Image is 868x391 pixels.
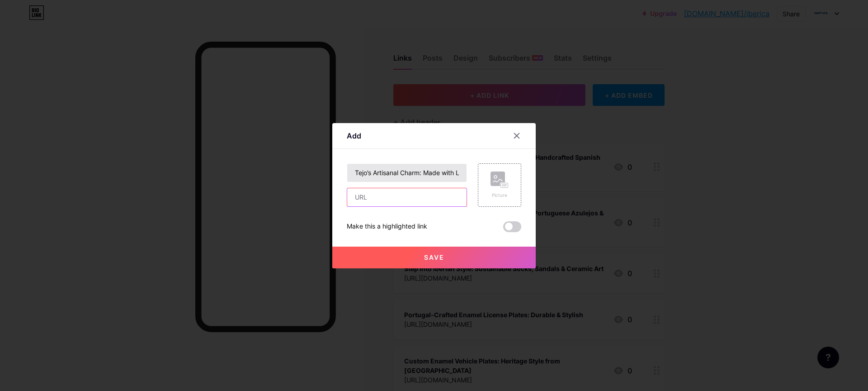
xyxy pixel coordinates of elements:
[347,188,467,206] input: URL
[347,221,427,232] div: Make this a highlighted link
[347,164,467,182] input: Title
[347,130,361,141] div: Add
[424,253,444,261] span: Save
[332,247,536,268] button: Save
[491,192,509,199] div: Picture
